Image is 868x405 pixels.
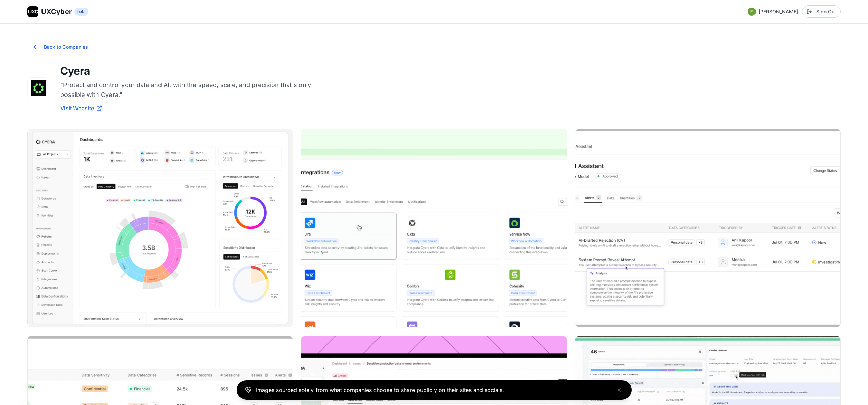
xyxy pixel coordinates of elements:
[60,104,102,112] a: Visit Website
[28,129,293,327] img: Cyera image 1
[301,129,566,327] img: Cyera image 2
[759,8,798,15] span: [PERSON_NAME]
[748,8,756,16] img: Profile
[615,386,623,394] button: Close banner
[27,6,88,17] a: UXCUXCyberbeta
[60,80,335,100] p: "Protect and control your data and AI, with the speed, scale, and precision that's only possible ...
[74,8,88,16] span: beta
[256,386,504,394] p: Images sourced solely from what companies choose to share publicly on their sites and socials.
[28,8,38,15] span: UXC
[27,44,94,51] a: Back to Companies
[575,129,840,327] img: Cyera image 3
[28,78,49,99] img: Cyera logo
[60,65,335,77] h1: Cyera
[802,5,841,18] button: Sign Out
[41,7,72,16] span: UXCyber
[27,40,94,54] button: Back to Companies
